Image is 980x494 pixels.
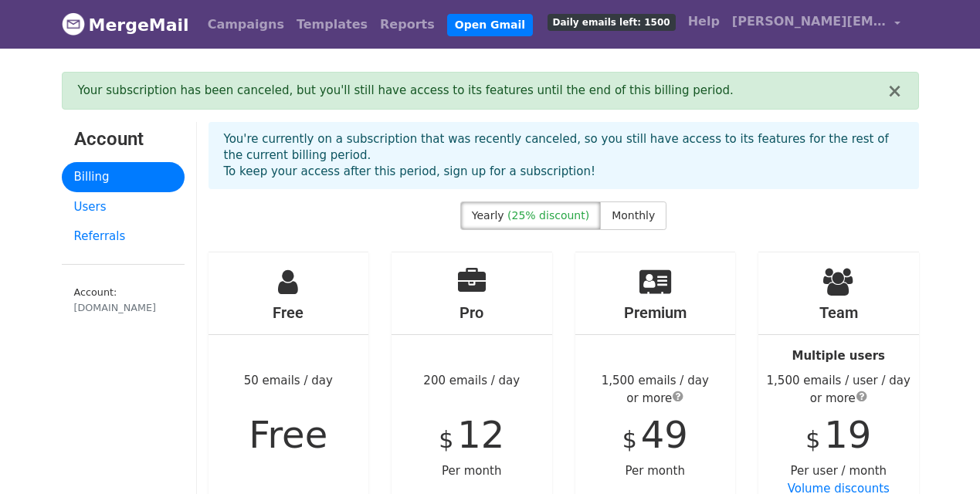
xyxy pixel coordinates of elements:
span: $ [622,426,637,453]
span: 49 [641,413,688,456]
a: [PERSON_NAME][EMAIL_ADDRESS][DOMAIN_NAME] [726,6,907,42]
span: Free [249,413,327,456]
a: Referrals [62,222,185,252]
span: Monthly [612,209,655,222]
span: 19 [824,413,871,456]
span: 12 [457,413,504,456]
img: MergeMail logo [62,12,85,36]
div: 1,500 emails / day or more [575,372,736,407]
a: MergeMail [62,8,189,41]
h4: Free [209,303,369,322]
span: Yearly [472,209,504,222]
p: You're currently on a subscription that was recently canceled, so you still have access to its fe... [224,131,904,180]
div: [DOMAIN_NAME] [74,300,172,315]
span: [PERSON_NAME][EMAIL_ADDRESS][DOMAIN_NAME] [732,12,887,31]
h4: Premium [575,303,736,322]
div: Your subscription has been canceled, but you'll still have access to its features until the end o... [78,82,887,100]
div: 1,500 emails / user / day or more [758,372,919,407]
span: $ [439,426,453,453]
h4: Team [758,303,919,322]
h4: Pro [392,303,552,322]
a: Daily emails left: 1500 [541,6,682,37]
span: Daily emails left: 1500 [548,14,676,31]
strong: Multiple users [792,349,885,363]
a: Billing [62,162,185,192]
button: × [887,82,902,100]
span: $ [805,426,820,453]
a: Help [682,6,726,37]
small: Account: [74,286,172,316]
a: Campaigns [202,9,290,40]
span: (25% discount) [507,209,589,222]
a: Reports [374,9,441,40]
h3: Account [74,128,172,151]
a: Users [62,192,185,222]
a: Open Gmail [447,14,533,36]
a: Templates [290,9,374,40]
